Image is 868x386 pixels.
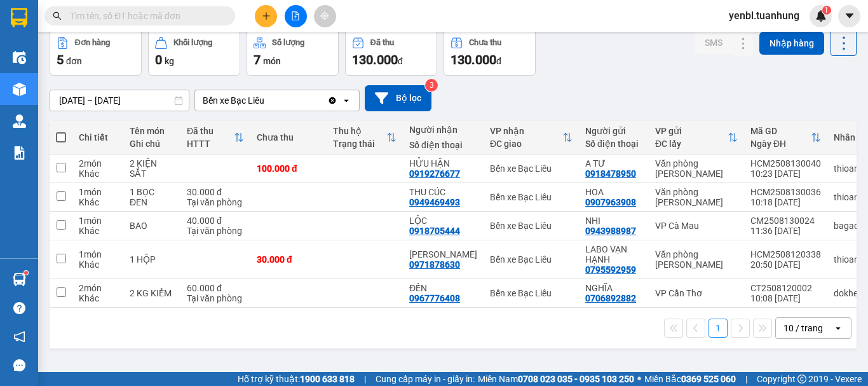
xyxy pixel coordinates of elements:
span: 7 [254,52,261,67]
div: LABO VẠN HẠNH [585,244,642,265]
div: 2 KIỆN SẮT [130,158,174,179]
div: 10 / trang [783,322,823,334]
button: Đã thu130.000đ [345,30,437,76]
sup: 3 [425,79,438,92]
div: Chưa thu [469,38,501,47]
svg: Clear value [327,95,337,106]
div: 2 món [79,283,117,293]
span: ⚪️ [637,376,641,382]
div: 10:23 [DATE] [750,169,821,179]
img: logo-vxr [11,8,27,27]
div: Chưa thu [257,132,320,142]
div: VP nhận [490,126,562,136]
div: 0971878630 [409,259,460,270]
input: Selected Bến xe Bạc Liêu. [266,94,267,107]
div: Bến xe Bạc Liêu [490,288,573,298]
div: NGHĨA [585,283,642,293]
div: Bến xe Bạc Liêu [490,163,573,174]
span: kg [165,56,174,66]
span: aim [320,11,329,20]
sup: 1 [822,6,831,15]
div: Văn phòng [PERSON_NAME] [655,158,738,179]
div: 0949469493 [409,197,460,207]
div: HTTT [187,139,234,149]
div: Khác [79,226,117,236]
div: Người nhận [409,125,477,135]
span: đ [496,56,501,66]
div: 0706892882 [585,293,636,303]
span: | [745,372,747,386]
div: Ghi chú [130,139,174,149]
button: Khối lượng0kg [148,30,240,76]
div: HOÀNG HUY [409,249,477,259]
button: file-add [285,5,307,27]
span: search [53,11,62,20]
span: Miền Bắc [644,372,736,386]
div: Đã thu [187,126,234,136]
div: 1 BỌC ĐEN [130,187,174,207]
div: Tại văn phòng [187,293,244,303]
button: 1 [709,319,728,338]
div: CT2508120002 [750,283,821,293]
img: warehouse-icon [13,114,26,128]
svg: open [341,95,351,106]
div: Văn phòng [PERSON_NAME] [655,187,738,207]
span: Miền Nam [478,372,634,386]
div: ĐẾN [409,283,477,293]
span: 0 [155,52,162,67]
div: Khác [79,197,117,207]
div: Tại văn phòng [187,197,244,207]
div: 0919276677 [409,169,460,179]
div: HOA [585,187,642,197]
strong: 0708 023 035 - 0935 103 250 [518,374,634,384]
div: 60.000 đ [187,283,244,293]
span: | [364,372,366,386]
div: 40.000 đ [187,216,244,226]
span: 130.000 [352,52,398,67]
strong: 0369 525 060 [681,374,736,384]
div: Ngày ĐH [750,139,811,149]
div: Đơn hàng [75,38,110,47]
img: warehouse-icon [13,83,26,96]
th: Toggle SortBy [484,121,579,155]
div: Số điện thoại [409,140,477,150]
sup: 1 [24,271,28,275]
span: copyright [797,375,806,383]
div: 1 món [79,216,117,226]
div: Bến xe Bạc Liêu [490,192,573,202]
div: Tên món [130,126,174,136]
div: 0943988987 [585,226,636,236]
div: 30.000 đ [257,254,320,265]
th: Toggle SortBy [180,121,250,155]
div: Văn phòng [PERSON_NAME] [655,249,738,270]
div: 20:50 [DATE] [750,259,821,270]
div: 10:18 [DATE] [750,197,821,207]
div: VP Cà Mau [655,221,738,231]
div: HCM2508130040 [750,158,821,169]
div: ĐC lấy [655,139,728,149]
span: 5 [57,52,64,67]
button: aim [314,5,336,27]
div: 0967776408 [409,293,460,303]
button: Đơn hàng5đơn [50,30,142,76]
div: HCM2508120338 [750,249,821,259]
img: solution-icon [13,146,26,160]
div: 100.000 đ [257,163,320,174]
div: ĐC giao [490,139,562,149]
button: Số lượng7món [247,30,339,76]
div: 1 món [79,187,117,197]
div: LỘC [409,216,477,226]
span: file-add [291,11,300,20]
span: caret-down [844,10,855,22]
div: Bến xe Bạc Liêu [490,254,573,265]
div: Số điện thoại [585,139,642,149]
div: 0918478950 [585,169,636,179]
input: Tìm tên, số ĐT hoặc mã đơn [70,9,220,23]
div: Thu hộ [333,126,386,136]
div: Bến xe Bạc Liêu [490,221,573,231]
img: icon-new-feature [815,10,827,22]
strong: 1900 633 818 [300,374,355,384]
div: Khối lượng [173,38,212,47]
span: Hỗ trợ kỹ thuật: [238,372,355,386]
button: Bộ lọc [365,85,431,111]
